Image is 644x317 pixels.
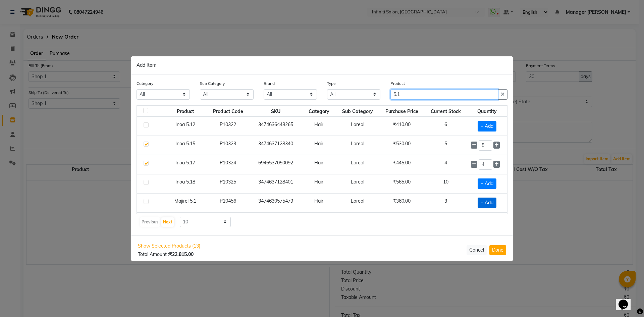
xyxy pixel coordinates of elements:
[424,136,467,155] td: 5
[164,193,207,212] td: Majirel 5.1
[207,174,249,193] td: P10325
[336,136,379,155] td: Loreal
[250,105,302,117] th: SKU
[207,212,249,231] td: P10360
[379,136,424,155] td: ₹530.00
[379,117,424,136] td: ₹410.00
[138,243,200,250] span: Show Selected Products (13)
[164,155,207,174] td: Inoa 5.17
[336,193,379,212] td: Loreal
[207,105,249,117] th: Product Code
[207,136,249,155] td: P10323
[424,155,467,174] td: 4
[131,56,513,74] div: Add Item
[207,193,249,212] td: P10456
[379,155,424,174] td: ₹445.00
[336,105,379,117] th: Sub Category
[164,105,207,117] th: Product
[424,212,467,231] td: 8
[478,121,496,131] span: + Add
[302,117,336,136] td: Hair
[327,81,336,87] label: Type
[302,193,336,212] td: Hair
[379,193,424,212] td: ₹360.00
[250,136,302,155] td: 3474637128340
[164,212,207,231] td: Majirel 5.15
[467,105,507,117] th: Quantity
[336,174,379,193] td: Loreal
[336,117,379,136] td: Loreal
[424,174,467,193] td: 10
[207,117,249,136] td: P10322
[250,193,302,212] td: 3474630575479
[137,81,153,87] label: Category
[379,174,424,193] td: ₹565.00
[302,174,336,193] td: Hair
[385,108,418,114] span: Purchase Price
[250,212,302,231] td: 8901526400522
[390,81,405,87] label: Product
[424,193,467,212] td: 3
[302,136,336,155] td: Hair
[302,105,336,117] th: Category
[264,81,275,87] label: Brand
[169,251,194,257] b: ₹22,815.00
[164,174,207,193] td: Inoa 5.18
[207,155,249,174] td: P10324
[138,251,194,257] span: Total Amount :
[161,217,174,227] button: Next
[390,89,498,100] input: Search or Scan Product
[250,155,302,174] td: 6946537050092
[250,174,302,193] td: 3474637128401
[200,81,225,87] label: Sub Category
[489,245,506,255] button: Done
[336,212,379,231] td: Loreal
[164,136,207,155] td: Inoa 5.15
[424,105,467,117] th: Current Stock
[164,117,207,136] td: Inoa 5.12
[467,245,487,255] button: Cancel
[424,117,467,136] td: 6
[478,178,496,189] span: + Add
[478,198,496,208] span: + Add
[336,155,379,174] td: Loreal
[302,155,336,174] td: Hair
[379,212,424,231] td: ₹420.00
[250,117,302,136] td: 3474636448265
[302,212,336,231] td: Hair
[616,290,637,310] iframe: chat widget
